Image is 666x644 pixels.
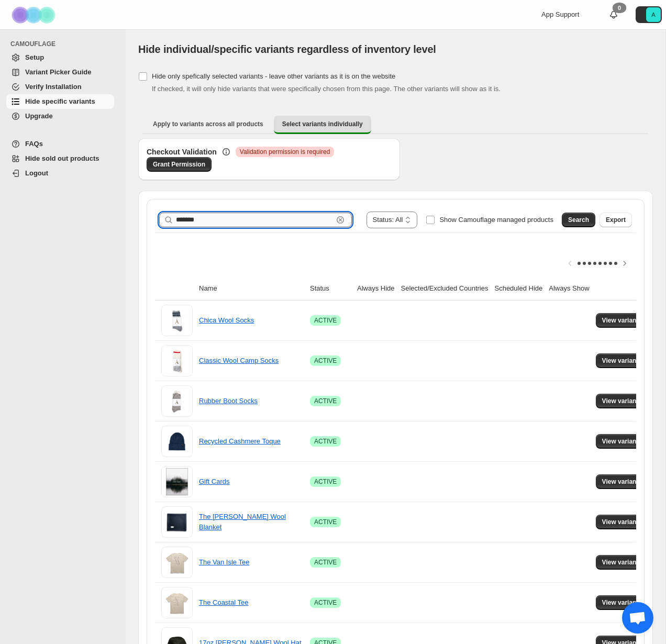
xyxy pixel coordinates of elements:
button: Apply to variants across all products [145,116,272,132]
th: Selected/Excluded Countries [398,277,492,301]
th: Scheduled Hide [491,277,546,301]
span: ACTIVE [314,437,337,446]
span: If checked, it will only hide variants that were specifically chosen from this page. The other va... [152,85,501,93]
span: ACTIVE [314,558,337,567]
span: App Support [541,10,579,18]
span: Logout [25,169,48,177]
a: Setup [6,50,114,65]
h3: Checkout Validation [147,147,217,157]
span: Select variants individually [282,120,363,128]
a: 0 [608,9,619,20]
span: ACTIVE [314,598,337,607]
span: View variants [602,598,642,607]
button: Search [562,213,595,227]
span: Upgrade [25,112,53,120]
th: Always Hide [354,277,398,301]
a: Gift Cards [199,478,230,485]
button: View variants [596,555,649,570]
a: Chica Wool Socks [199,316,254,324]
div: 0 [613,3,626,13]
a: The [PERSON_NAME] Wool Blanket [199,513,286,531]
a: The Van Isle Tee [199,558,249,566]
button: View variants [596,434,649,449]
th: Status [307,277,354,301]
a: Hide sold out products [6,151,114,166]
span: Setup [25,53,44,61]
button: Select variants individually [274,116,371,134]
th: Name [196,277,307,301]
button: View variants [596,394,649,408]
span: ACTIVE [314,397,337,405]
button: View variants [596,515,649,529]
div: Open chat [622,602,653,634]
a: FAQs [6,137,114,151]
span: View variants [602,478,642,486]
button: View variants [596,595,649,610]
button: View variants [596,474,649,489]
span: Verify Installation [25,83,82,91]
span: View variants [602,316,642,325]
th: Always Show [546,277,592,301]
span: View variants [602,518,642,526]
button: Scroll table right one column [617,256,632,271]
span: View variants [602,357,642,365]
span: CAMOUFLAGE [10,40,118,48]
a: Logout [6,166,114,181]
a: The Coastal Tee [199,598,248,606]
a: Grant Permission [147,157,212,172]
img: Camouflage [8,1,61,29]
span: Search [568,216,589,224]
span: Validation permission is required [240,148,330,156]
a: Upgrade [6,109,114,124]
span: View variants [602,437,642,446]
span: Grant Permission [153,160,205,169]
text: A [651,12,656,18]
button: Export [600,213,632,227]
span: Export [606,216,626,224]
button: Clear [335,215,346,225]
span: ACTIVE [314,478,337,486]
span: ACTIVE [314,357,337,365]
button: View variants [596,313,649,328]
span: View variants [602,558,642,567]
span: ACTIVE [314,316,337,325]
span: Apply to variants across all products [153,120,263,128]
span: Hide individual/specific variants regardless of inventory level [138,43,436,55]
span: Hide sold out products [25,154,99,162]
span: Variant Picker Guide [25,68,91,76]
a: Hide specific variants [6,94,114,109]
a: Classic Wool Camp Socks [199,357,279,364]
span: Show Camouflage managed products [439,216,553,224]
a: Variant Picker Guide [6,65,114,80]
button: Avatar with initials A [636,6,662,23]
a: Verify Installation [6,80,114,94]
span: Hide specific variants [25,97,95,105]
a: Recycled Cashmere Toque [199,437,281,445]
span: Avatar with initials A [646,7,661,22]
span: ACTIVE [314,518,337,526]
span: Hide only spefically selected variants - leave other variants as it is on the website [152,72,395,80]
span: FAQs [25,140,43,148]
span: View variants [602,397,642,405]
button: View variants [596,353,649,368]
a: Rubber Boot Socks [199,397,258,405]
